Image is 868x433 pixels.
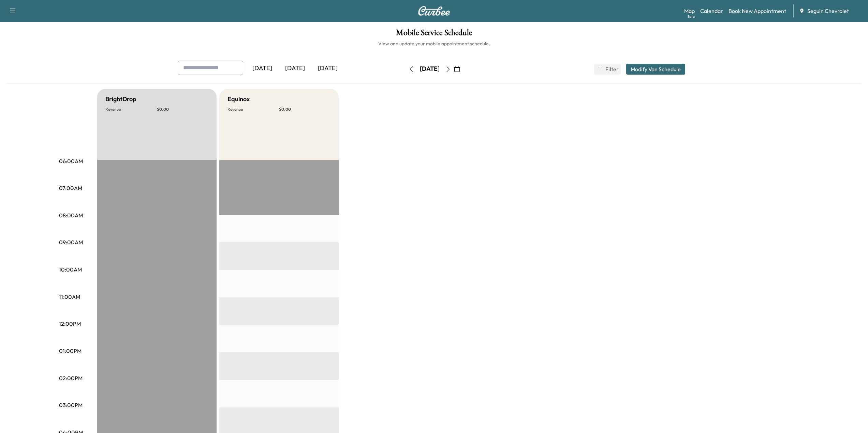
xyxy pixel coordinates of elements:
p: 06:00AM [59,157,83,165]
p: 11:00AM [59,293,80,301]
p: 07:00AM [59,184,82,192]
span: Seguin Chevrolet [807,7,849,15]
h1: Mobile Service Schedule [7,29,861,40]
button: Modify Van Schedule [626,64,685,75]
h5: BrightDrop [105,94,136,104]
p: 03:00PM [59,401,83,409]
p: Revenue [105,107,157,112]
p: $ 0.00 [279,107,330,112]
p: $ 0.00 [157,107,208,112]
h6: View and update your mobile appointment schedule. [7,40,861,47]
p: Revenue [227,107,279,112]
div: Beta [688,14,695,19]
p: 12:00PM [59,320,81,328]
p: 10:00AM [59,265,82,274]
div: [DATE] [420,65,440,73]
p: 09:00AM [59,238,83,246]
button: Filter [594,64,621,75]
h5: Equinox [227,94,250,104]
div: [DATE] [246,61,279,76]
p: 02:00PM [59,374,83,382]
a: Book New Appointment [729,7,786,15]
div: [DATE] [279,61,311,76]
div: [DATE] [311,61,344,76]
p: 08:00AM [59,211,83,219]
img: Curbee Logo [418,6,451,16]
span: Filter [605,65,618,73]
a: Calendar [700,7,723,15]
p: 01:00PM [59,347,82,355]
a: MapBeta [684,7,695,15]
